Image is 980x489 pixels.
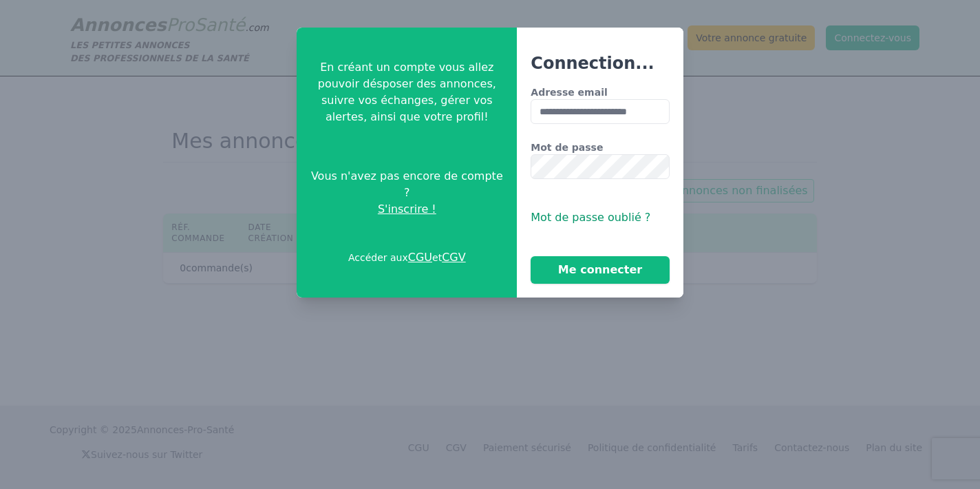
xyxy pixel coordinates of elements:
span: Vous n'avez pas encore de compte ? [308,168,506,201]
p: Accéder aux et [348,249,466,266]
label: Mot de passe [531,141,669,154]
p: En créant un compte vous allez pouvoir désposer des annonces, suivre vos échanges, gérer vos aler... [308,59,506,125]
button: Me connecter [531,256,669,284]
span: Mot de passe oublié ? [531,211,650,224]
h3: Connection... [531,52,669,74]
span: S'inscrire ! [378,201,436,218]
label: Adresse email [531,85,669,99]
a: CGV [442,251,466,264]
a: CGU [408,251,432,264]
